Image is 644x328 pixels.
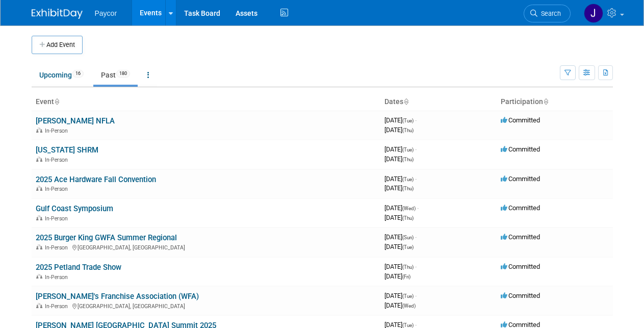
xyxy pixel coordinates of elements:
[501,204,540,212] span: Committed
[415,175,417,183] span: -
[402,206,416,211] span: (Wed)
[384,145,417,153] span: [DATE]
[537,10,561,17] span: Search
[402,176,414,182] span: (Tue)
[501,145,540,153] span: Committed
[72,70,84,78] span: 16
[384,214,414,221] span: [DATE]
[45,157,71,163] span: In-Person
[402,264,414,270] span: (Thu)
[384,155,414,163] span: [DATE]
[402,118,414,123] span: (Tue)
[384,116,417,124] span: [DATE]
[36,215,42,220] img: In-Person Event
[36,301,376,310] div: [GEOGRAPHIC_DATA], [GEOGRAPHIC_DATA]
[45,128,71,134] span: In-Person
[524,5,571,22] a: Search
[501,263,540,270] span: Committed
[95,9,117,17] span: Paycor
[402,128,414,133] span: (Thu)
[45,215,71,222] span: In-Person
[402,274,410,280] span: (Fri)
[497,93,613,111] th: Participation
[402,293,414,299] span: (Tue)
[403,97,408,106] a: Sort by Start Date
[93,65,138,85] a: Past180
[415,145,417,153] span: -
[36,145,98,155] a: [US_STATE] SHRM
[384,204,419,212] span: [DATE]
[36,128,42,133] img: In-Person Event
[36,116,115,125] a: [PERSON_NAME] NFLA
[36,263,121,272] a: 2025 Petland Trade Show
[415,233,417,241] span: -
[584,4,603,23] img: Jenny Campbell
[384,243,414,250] span: [DATE]
[36,243,376,251] div: [GEOGRAPHIC_DATA], [GEOGRAPHIC_DATA]
[501,233,540,241] span: Committed
[402,215,414,221] span: (Thu)
[402,157,414,162] span: (Thu)
[501,116,540,124] span: Committed
[36,233,177,242] a: 2025 Burger King GWFA Summer Regional
[36,175,156,184] a: 2025 Ace Hardware Fall Convention
[415,116,417,124] span: -
[32,65,91,85] a: Upcoming16
[384,292,417,299] span: [DATE]
[501,292,540,299] span: Committed
[36,292,199,301] a: [PERSON_NAME]'s Franchise Association (WFA)
[402,235,414,240] span: (Sun)
[415,292,417,299] span: -
[32,36,83,54] button: Add Event
[415,263,417,270] span: -
[384,263,417,270] span: [DATE]
[380,93,497,111] th: Dates
[36,204,113,213] a: Gulf Coast Symposium
[45,303,71,310] span: In-Person
[54,97,59,106] a: Sort by Event Name
[45,244,71,251] span: In-Person
[402,322,414,328] span: (Tue)
[36,157,42,162] img: In-Person Event
[116,70,130,78] span: 180
[36,244,42,249] img: In-Person Event
[36,303,42,308] img: In-Person Event
[32,9,83,19] img: ExhibitDay
[32,93,380,111] th: Event
[36,186,42,191] img: In-Person Event
[384,301,416,309] span: [DATE]
[384,184,414,192] span: [DATE]
[384,175,417,183] span: [DATE]
[501,175,540,183] span: Committed
[543,97,548,106] a: Sort by Participation Type
[402,147,414,153] span: (Tue)
[384,126,414,134] span: [DATE]
[384,233,417,241] span: [DATE]
[36,274,42,279] img: In-Person Event
[402,186,414,191] span: (Thu)
[384,272,410,280] span: [DATE]
[417,204,419,212] span: -
[45,274,71,281] span: In-Person
[402,244,414,250] span: (Tue)
[45,186,71,192] span: In-Person
[402,303,416,309] span: (Wed)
